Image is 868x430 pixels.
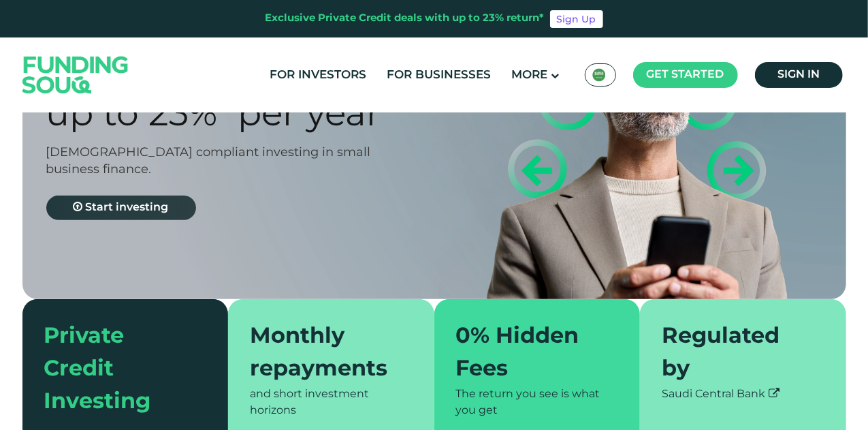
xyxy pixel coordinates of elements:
span: Per Year [238,99,381,133]
span: Sign in [777,70,820,80]
span: Up to 23% [46,99,218,133]
div: Regulated by [662,321,808,386]
div: Saudi Central Bank [662,386,824,403]
span: More [512,70,548,81]
a: For Businesses [384,64,495,87]
span: Get started [647,70,724,80]
a: Start investing [46,196,196,220]
a: Sign Up [550,10,603,28]
div: and short investment horizons [250,386,413,419]
div: The return you see is what you get [456,386,619,419]
div: Private Credit Investing [44,321,191,419]
img: Logo [9,40,142,109]
img: SA Flag [592,68,606,82]
span: Start investing [86,202,169,213]
a: For Investors [267,64,370,87]
div: Exclusive Private Credit deals with up to 23% return* [266,11,545,27]
a: Sign in [755,62,843,88]
div: Monthly repayments [250,321,396,386]
div: 0% Hidden Fees [456,321,602,386]
span: [DEMOGRAPHIC_DATA] compliant investing in small business finance. [46,147,371,176]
